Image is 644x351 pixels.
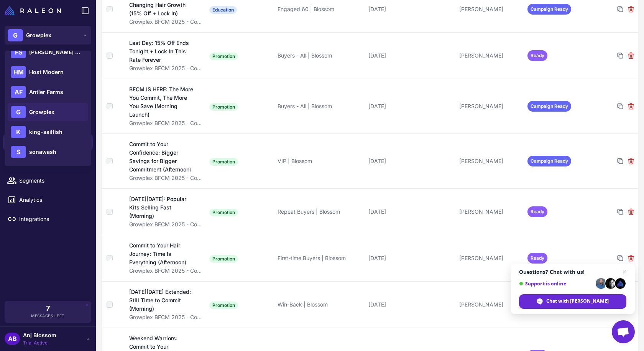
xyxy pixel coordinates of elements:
[368,157,453,165] div: [DATE]
[278,208,362,216] div: Repeat Buyers | Blossom
[519,281,593,287] span: Support is online
[278,300,362,309] div: Win-Back | Blossom
[11,126,26,138] div: K
[129,18,202,26] div: Growplex BFCM 2025 - Commitment & Confidence Focus
[620,267,629,277] span: Close chat
[278,102,362,110] div: Buyers - All | Blossom
[459,102,521,110] div: [PERSON_NAME]
[527,253,547,264] span: Ready
[278,5,362,13] div: Engaged 60 | Blossom
[29,148,56,156] span: sonawash
[129,85,198,119] div: BFCM IS HERE: The More You Commit, The More You Save (Morning Launch)
[527,206,547,217] span: Ready
[612,320,635,343] div: Open chat
[129,313,202,321] div: Growplex BFCM 2025 - Commitment & Confidence Focus
[459,254,521,262] div: [PERSON_NAME]
[519,269,626,275] span: Questions? Chat with us!
[368,300,453,309] div: [DATE]
[5,333,20,345] div: AB
[278,254,362,262] div: First-time Buyers | Blossom
[31,313,65,319] span: Messages Left
[19,196,87,204] span: Analytics
[527,101,571,112] span: Campaign Ready
[459,5,521,13] div: [PERSON_NAME]
[11,66,26,78] div: HM
[368,254,453,262] div: [DATE]
[29,88,63,96] span: Antler Farms
[3,96,93,112] a: Knowledge
[8,29,23,41] div: G
[3,173,93,189] a: Segments
[129,288,197,313] div: [DATE][DATE] Extended: Still Time to Commit (Morning)
[368,208,453,216] div: [DATE]
[129,174,202,182] div: Growplex BFCM 2025 - Commitment & Confidence Focus
[129,140,198,174] div: Commit to Your Confidence: Bigger Savings for Bigger Commitment (Afternoon)
[368,102,453,110] div: [DATE]
[19,176,87,185] span: Segments
[527,50,547,61] span: Ready
[23,339,56,346] span: Trial Active
[129,64,202,73] div: Growplex BFCM 2025 - Commitment & Confidence Focus
[129,195,197,220] div: [DATE][DATE]: Popular Kits Selling Fast (Morning)
[3,211,93,227] a: Integrations
[3,192,93,208] a: Analytics
[519,294,626,309] div: Chat with Raleon
[459,300,521,309] div: [PERSON_NAME]
[209,209,238,216] span: Promotion
[23,331,56,339] span: Anj Blossom
[29,68,64,76] span: Host Modern
[11,106,26,118] div: G
[546,298,609,305] span: Chat with [PERSON_NAME]
[129,119,202,127] div: Growplex BFCM 2025 - Commitment & Confidence Focus
[209,53,238,60] span: Promotion
[46,305,50,312] span: 7
[26,31,51,40] span: Growplex
[3,77,93,93] a: Chats
[29,48,83,56] span: [PERSON_NAME] Botanicals
[278,51,362,60] div: Buyers - All | Blossom
[11,86,26,98] div: AF
[209,302,238,309] span: Promotion
[11,46,26,58] div: FS
[129,241,197,267] div: Commit to Your Hair Journey: Time Is Everything (Afternoon)
[459,51,521,60] div: [PERSON_NAME]
[459,208,521,216] div: [PERSON_NAME]
[5,6,61,15] img: Raleon Logo
[527,156,571,166] span: Campaign Ready
[129,267,202,275] div: Growplex BFCM 2025 - Commitment & Confidence Focus
[5,6,64,15] a: Raleon Logo
[3,115,93,131] a: Email Design
[368,51,453,60] div: [DATE]
[278,157,362,165] div: VIP | Blossom
[3,134,93,150] a: Campaigns
[29,108,54,116] span: Growplex
[19,215,87,223] span: Integrations
[459,157,521,165] div: [PERSON_NAME]
[5,26,91,44] button: GGrowplex
[129,39,197,64] div: Last Day: 15% Off Ends Tonight + Lock In This Rate Forever
[527,4,571,15] span: Campaign Ready
[29,128,62,136] span: king-sailfish
[209,103,238,111] span: Promotion
[209,6,237,14] span: Education
[209,158,238,166] span: Promotion
[368,5,453,13] div: [DATE]
[129,220,202,229] div: Growplex BFCM 2025 - Commitment & Confidence Focus
[3,153,93,170] a: Calendar
[11,146,26,158] div: S
[209,255,238,263] span: Promotion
